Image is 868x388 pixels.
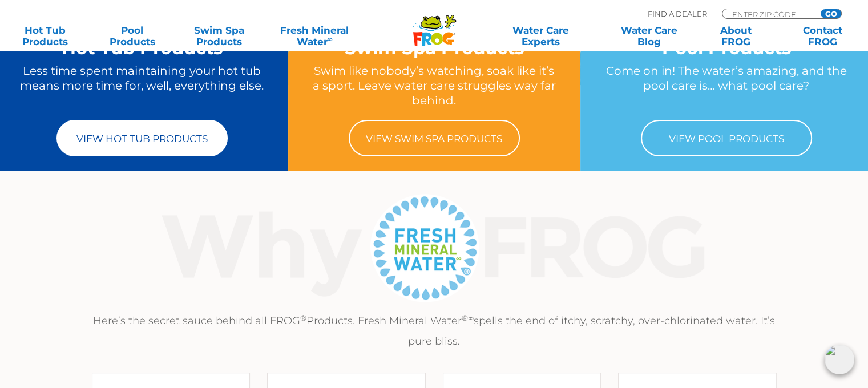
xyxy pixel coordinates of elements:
[98,25,165,47] a: PoolProducts
[139,191,729,305] img: Why Frog
[349,120,520,156] a: View Swim Spa Products
[83,310,785,351] p: Here’s the secret sauce behind all FROG Products. Fresh Mineral Water spells the end of itchy, sc...
[821,9,841,18] input: GO
[702,25,769,47] a: AboutFROG
[602,38,851,58] h2: Pool Products
[300,313,306,322] sup: ®
[789,25,857,47] a: ContactFROG
[11,25,79,47] a: Hot TubProducts
[56,120,228,156] a: View Hot Tub Products
[310,63,559,108] p: Swim like nobody’s watching, soak like it’s a sport. Leave water care struggles way far behind.
[825,345,854,374] img: openIcon
[462,313,474,322] sup: ®∞
[731,9,808,19] input: Zip Code Form
[602,63,851,108] p: Come on in! The water’s amazing, and the pool care is… what pool care?
[18,38,267,58] h2: Hot Tub Products
[648,9,707,19] p: Find A Dealer
[327,35,332,43] sup: ∞
[185,25,253,47] a: Swim SpaProducts
[18,63,267,108] p: Less time spent maintaining your hot tub means more time for, well, everything else.
[310,38,559,58] h2: Swim Spa Products
[486,25,596,47] a: Water CareExperts
[615,25,683,47] a: Water CareBlog
[641,120,812,156] a: View Pool Products
[272,25,357,47] a: Fresh MineralWater∞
